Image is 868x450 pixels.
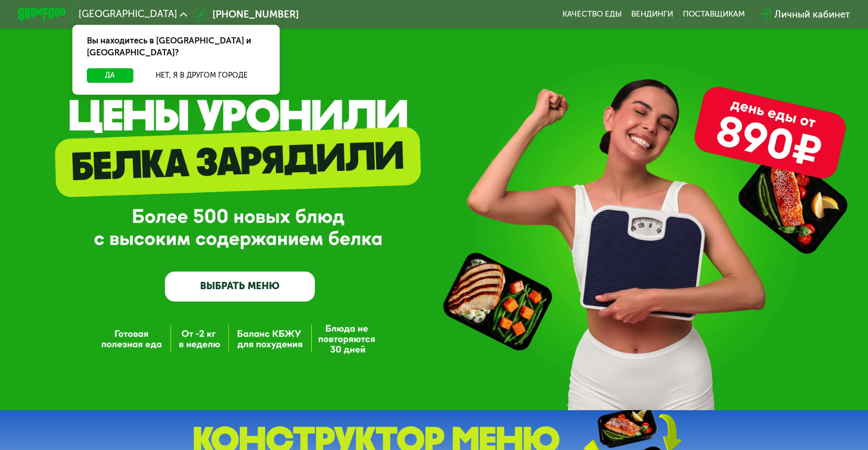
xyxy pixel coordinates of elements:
button: Да [87,68,133,83]
div: Вы находитесь в [GEOGRAPHIC_DATA] и [GEOGRAPHIC_DATA]? [72,25,280,68]
a: ВЫБРАТЬ МЕНЮ [165,272,315,302]
div: Личный кабинет [774,7,850,22]
button: Нет, я в другом городе [138,68,265,83]
a: Вендинги [631,9,673,19]
a: [PHONE_NUMBER] [193,7,299,22]
span: [GEOGRAPHIC_DATA] [79,9,177,19]
div: поставщикам [683,9,745,19]
a: Качество еды [562,9,622,19]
